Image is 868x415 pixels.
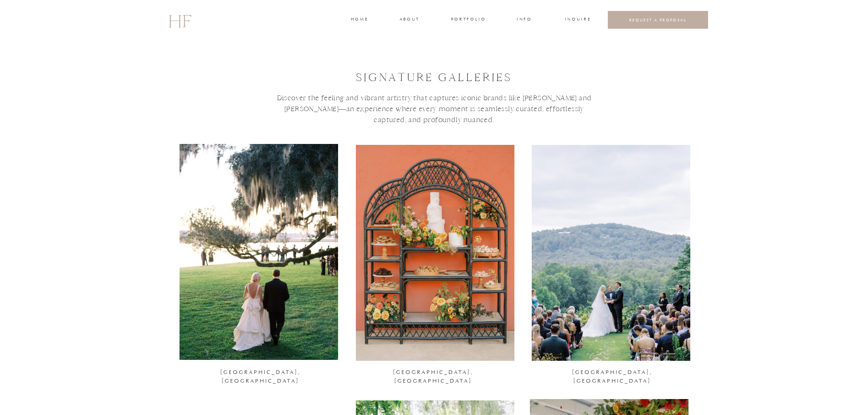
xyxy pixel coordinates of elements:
a: about [400,16,419,24]
a: REQUEST A PROPOSAL [615,17,701,22]
h3: Discover the feeling and vibrant artistry that captures iconic brands like [PERSON_NAME] and [PER... [269,92,600,161]
a: home [351,16,368,24]
a: INQUIRE [565,16,590,24]
a: HF [168,7,191,33]
a: [GEOGRAPHIC_DATA], [GEOGRAPHIC_DATA] [365,368,502,380]
a: INFO [516,16,533,24]
h1: signature GALLEries [355,70,513,87]
a: portfolio [451,16,485,24]
a: [GEOGRAPHIC_DATA], [GEOGRAPHIC_DATA] [192,368,329,380]
a: [GEOGRAPHIC_DATA], [GEOGRAPHIC_DATA] [544,368,681,380]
